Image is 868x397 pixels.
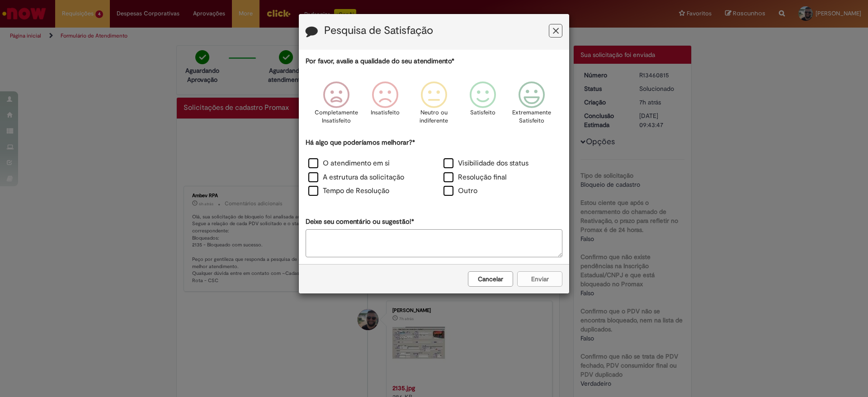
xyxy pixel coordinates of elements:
button: Cancelar [468,271,513,287]
p: Neutro ou indiferente [418,109,450,125]
label: Tempo de Resolução [308,186,389,196]
div: Completamente Insatisfeito [313,75,359,137]
p: Extremamente Satisfeito [512,109,551,125]
div: Extremamente Satisfeito [509,75,555,137]
p: Satisfeito [470,109,495,117]
label: Resolução final [443,172,507,183]
label: Pesquisa de Satisfação [324,25,433,37]
p: Insatisfeito [371,109,400,117]
label: A estrutura da solicitação [308,172,404,183]
label: Outro [443,186,477,196]
div: Há algo que poderíamos melhorar?* [306,138,562,199]
div: Insatisfeito [362,75,408,137]
div: Neutro ou indiferente [411,75,457,137]
label: Visibilidade dos status [443,158,528,169]
div: Satisfeito [460,75,506,137]
p: Completamente Insatisfeito [315,109,358,125]
label: Por favor, avalie a qualidade do seu atendimento* [306,57,454,66]
label: Deixe seu comentário ou sugestão!* [306,217,414,227]
label: O atendimento em si [308,158,390,169]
